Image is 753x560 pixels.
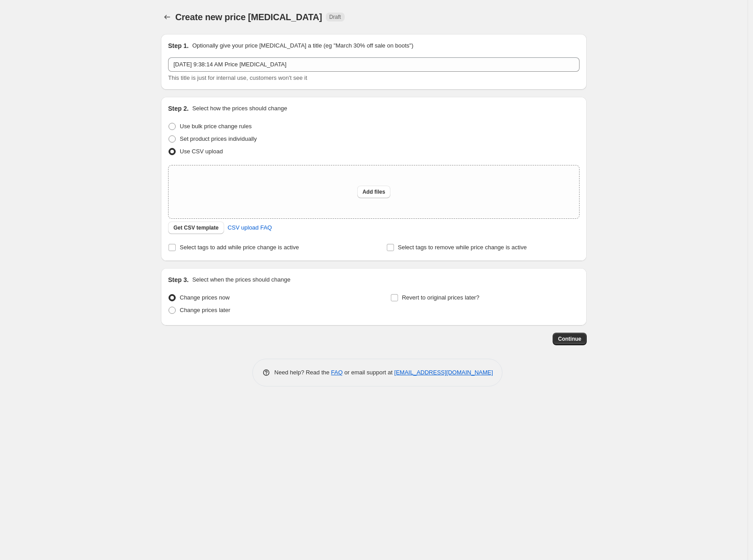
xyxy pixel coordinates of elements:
a: [EMAIL_ADDRESS][DOMAIN_NAME] [394,369,493,376]
a: CSV upload FAQ [222,221,277,235]
button: Add files [357,186,391,198]
button: Continue [553,333,587,345]
h2: Step 1. [168,41,189,50]
span: Create new price [MEDICAL_DATA] [175,12,322,22]
span: Set product prices individually [180,135,257,142]
span: Continue [558,335,581,343]
span: Draft [329,13,341,21]
a: FAQ [331,369,343,376]
span: Use bulk price change rules [180,123,251,130]
input: 30% off holiday sale [168,57,580,72]
span: Select tags to remove while price change is active [398,244,527,251]
button: Price change jobs [161,11,173,23]
span: Select tags to add while price change is active [180,244,299,251]
span: Need help? Read the [274,369,331,376]
p: Select how the prices should change [192,104,287,113]
p: Optionally give your price [MEDICAL_DATA] a title (eg "March 30% off sale on boots") [192,41,413,50]
span: Revert to original prices later? [402,294,480,301]
h2: Step 3. [168,275,189,284]
span: or email support at [343,369,394,376]
p: Select when the prices should change [192,275,290,284]
span: Add files [363,188,385,195]
span: Change prices later [180,307,230,313]
h2: Step 2. [168,104,189,113]
span: Get CSV template [173,224,219,231]
span: Use CSV upload [180,148,223,155]
span: This title is just for internal use, customers won't see it [168,74,307,81]
span: Change prices now [180,294,229,301]
span: CSV upload FAQ [228,223,272,232]
button: Get CSV template [168,221,224,234]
